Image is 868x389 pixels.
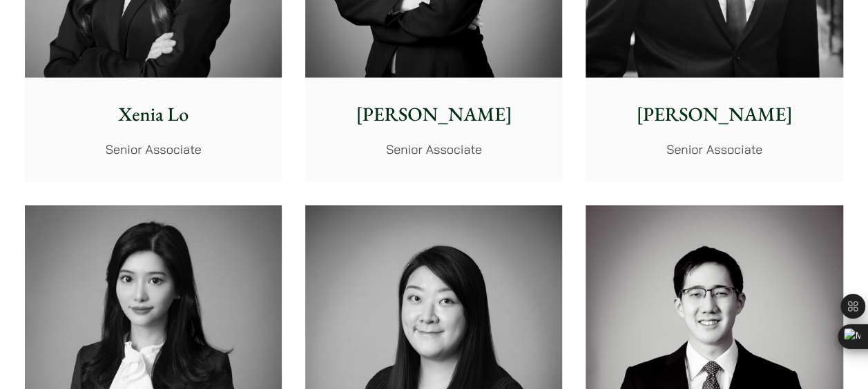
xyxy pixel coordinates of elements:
p: Xenia Lo [36,99,271,128]
p: Senior Associate [316,139,551,158]
p: Senior Associate [36,139,271,158]
p: Senior Associate [597,139,831,158]
p: [PERSON_NAME] [597,99,831,128]
p: [PERSON_NAME] [316,99,551,128]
